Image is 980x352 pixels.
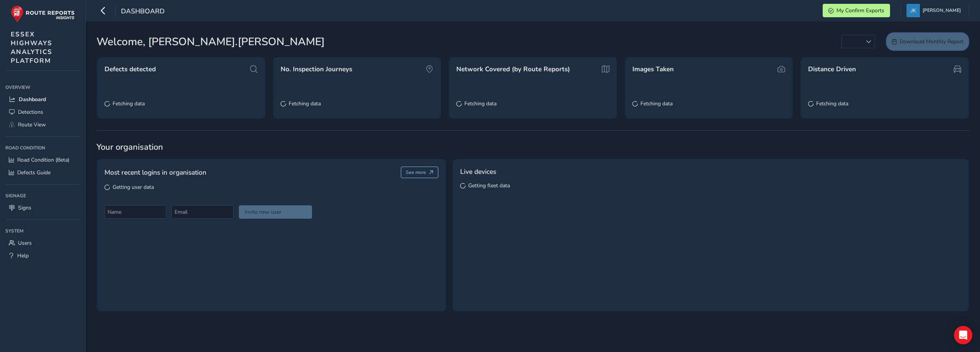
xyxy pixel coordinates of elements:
div: Overview [5,82,80,93]
img: rr logo [11,5,75,23]
button: My Confirm Exports [823,4,890,17]
span: Fetching data [816,100,848,107]
span: Fetching data [464,100,497,107]
span: Fetching data [113,100,145,107]
button: [PERSON_NAME] [906,4,964,17]
span: Fetching data [289,100,321,107]
span: Road Condition (Beta) [17,156,69,164]
span: Your organisation [96,141,969,153]
span: Getting user data [113,183,154,191]
span: Images Taken [632,65,674,74]
a: Signs [5,201,80,214]
div: System [5,225,80,237]
span: Users [18,239,32,247]
span: Welcome, [PERSON_NAME].[PERSON_NAME] [96,34,325,50]
span: Defects Guide [17,169,51,176]
a: Detections [5,106,80,118]
span: Signs [18,204,31,211]
a: Dashboard [5,93,80,106]
input: Email [171,205,233,219]
span: Route View [18,121,46,128]
img: diamond-layout [906,4,920,17]
button: See more [401,167,439,178]
span: Network Covered (by Route Reports) [456,65,570,74]
a: Route View [5,118,80,131]
span: Getting fleet data [468,182,510,189]
span: ESSEX HIGHWAYS ANALYTICS PLATFORM [11,30,52,65]
div: Open Intercom Messenger [954,326,972,344]
span: See more [406,169,426,175]
a: Road Condition (Beta) [5,154,80,166]
span: Live devices [460,167,496,177]
span: No. Inspection Journeys [281,65,352,74]
span: Help [17,252,29,259]
a: Help [5,249,80,262]
span: Defects detected [105,65,156,74]
span: Dashboard [121,7,165,17]
span: Distance Driven [808,65,856,74]
span: My Confirm Exports [836,7,884,14]
div: Road Condition [5,142,80,154]
a: Defects Guide [5,166,80,179]
span: Fetching data [640,100,673,107]
a: Users [5,237,80,249]
span: Most recent logins in organisation [105,167,206,177]
span: [PERSON_NAME] [923,4,961,17]
span: Detections [18,108,43,116]
span: Dashboard [19,96,46,103]
div: Signage [5,190,80,201]
input: Name [105,205,166,219]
